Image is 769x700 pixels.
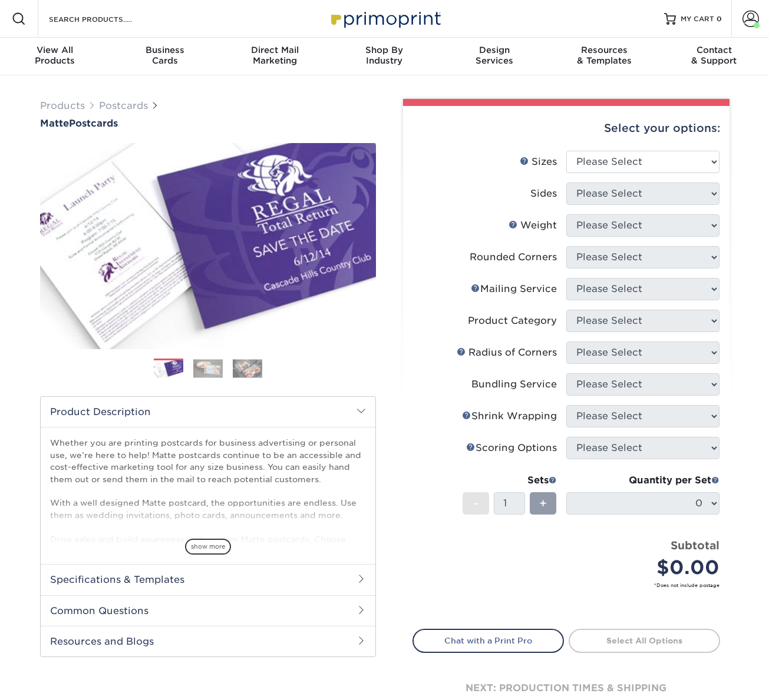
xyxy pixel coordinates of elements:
[509,218,557,233] div: Weight
[569,629,720,652] a: Select All Options
[40,100,85,111] a: Products
[422,582,720,589] small: *Does not include postage
[154,359,183,380] img: Postcards 01
[41,595,375,626] h2: Common Questions
[457,346,557,360] div: Radius of Corners
[575,553,720,582] div: $0.00
[440,45,549,66] div: Services
[681,14,714,24] span: MY CART
[193,359,223,377] img: Postcards 02
[185,539,231,555] span: show more
[220,45,329,55] span: Direct Mail
[326,6,444,31] img: Primoprint
[468,314,557,328] div: Product Category
[40,118,69,129] span: Matte
[41,626,375,656] h2: Resources and Blogs
[329,38,439,75] a: Shop ByIndustry
[40,130,376,362] img: Matte 01
[539,495,547,512] span: +
[440,45,549,55] span: Design
[471,377,557,392] div: Bundling Service
[473,495,478,512] span: -
[466,441,557,455] div: Scoring Options
[671,539,720,552] strong: Subtotal
[50,437,366,581] p: Whether you are printing postcards for business advertising or personal use, we’re here to help! ...
[40,118,376,129] a: MattePostcards
[463,473,557,487] div: Sets
[412,629,564,652] a: Chat with a Print Pro
[566,473,720,487] div: Quantity per Set
[659,45,769,55] span: Contact
[549,38,659,75] a: Resources& Templates
[471,282,557,296] div: Mailing Service
[329,45,439,66] div: Industry
[530,187,557,201] div: Sides
[520,155,557,169] div: Sizes
[110,38,219,75] a: BusinessCards
[110,45,219,66] div: Cards
[110,45,219,55] span: Business
[41,564,375,595] h2: Specifications & Templates
[220,38,329,75] a: Direct MailMarketing
[48,12,163,26] input: SEARCH PRODUCTS.....
[329,45,439,55] span: Shop By
[40,118,376,129] h1: Postcards
[470,250,557,264] div: Rounded Corners
[220,45,329,66] div: Marketing
[440,38,549,75] a: DesignServices
[41,397,375,427] h2: Product Description
[99,100,148,111] a: Postcards
[717,15,722,23] span: 0
[462,409,557,423] div: Shrink Wrapping
[412,106,720,151] div: Select your options:
[659,38,769,75] a: Contact& Support
[659,45,769,66] div: & Support
[549,45,659,66] div: & Templates
[549,45,659,55] span: Resources
[233,359,262,377] img: Postcards 03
